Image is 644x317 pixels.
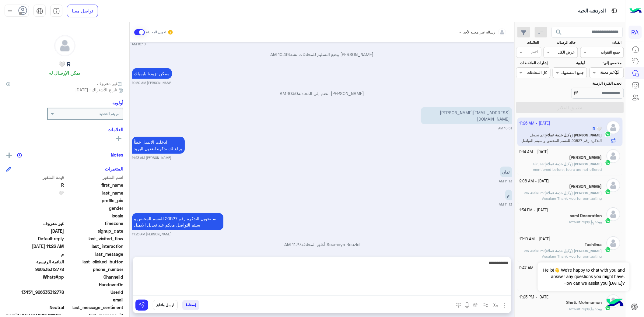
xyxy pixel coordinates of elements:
[517,40,539,45] label: العلامات
[566,300,602,305] h5: Sheti. Mohmamon
[524,191,602,206] span: Wa Alaikum Assalam Thank you for contacting Rawaf Mina How can I help you
[75,86,117,93] span: تاريخ الأشتراك : [DATE]
[500,167,512,177] p: 2/10/2025, 11:13 AM
[520,236,551,242] small: [DATE] - 10:19 AM
[65,259,124,265] span: last_clicked_button
[545,162,602,166] span: [PERSON_NAME] (وكيل خدمة عملاء)
[132,51,512,58] p: [PERSON_NAME] وضع التسليم للمحادثات نشط
[481,300,491,310] button: Trigger scenario
[271,52,289,57] span: 10:49 AM
[65,190,124,196] span: last_name
[59,61,71,68] h5: R 🤍
[501,302,509,309] img: send attachment
[520,207,549,213] small: [DATE] - 1:34 PM
[6,235,64,242] span: Default reply
[6,304,64,311] span: 0
[65,266,124,273] span: phone_number
[605,189,611,195] img: WhatsApp
[544,40,576,45] label: حالة الرسالة
[517,60,548,66] label: إشارات الملاحظات
[607,178,620,192] img: defaultAdmin.png
[604,293,626,314] img: hulul-logo.png
[65,289,124,295] span: UserId
[132,80,173,85] small: [PERSON_NAME] 10:50 AM
[532,49,539,56] div: اختر
[132,232,172,237] small: [PERSON_NAME] 11:26 AM
[132,68,172,79] p: 2/10/2025, 10:50 AM
[585,242,602,247] h5: Tashlima
[607,236,620,250] img: defaultAdmin.png
[570,213,602,218] h5: sami Decoration
[520,265,550,271] small: [DATE] - 9:47 AM
[520,149,549,155] small: [DATE] - 9:14 AM
[17,153,22,158] img: notes
[6,182,64,188] span: R
[629,26,642,39] div: RA
[6,174,64,181] span: قيمة المتغير
[132,137,185,154] p: 2/10/2025, 11:13 AM
[545,191,602,195] span: [PERSON_NAME] (وكيل خدمة عملاء)
[499,179,512,184] small: 11:13 AM
[6,281,64,288] span: null
[132,155,172,160] small: [PERSON_NAME] 11:13 AM
[6,297,64,303] span: null
[491,300,501,310] button: select flow
[54,35,75,56] img: defaultAdmin.png
[65,235,124,242] span: last_visited_flow
[544,191,602,195] b: :
[65,297,124,303] span: email
[284,242,301,247] span: 11:27 AM
[499,202,512,207] small: 11:13 AM
[568,307,595,311] span: Default reply
[464,302,471,309] img: send voice note
[65,281,124,288] span: HandoverOn
[544,162,602,166] b: :
[555,29,563,36] span: search
[49,70,80,76] h6: يمكن الإرسال له
[516,102,624,113] button: تطبيق الفلاتر
[421,107,512,124] p: 2/10/2025, 10:51 AM
[596,307,602,311] span: بوت
[611,7,618,15] img: tab
[6,259,64,265] span: القائمة الرئيسية
[132,42,146,47] small: 10:10 AM
[111,152,123,157] h6: Notes
[99,111,120,116] b: لم يتم التحديد
[569,184,602,189] h5: Salman
[605,218,611,224] img: WhatsApp
[65,220,124,227] span: timezone
[139,302,145,308] img: send message
[499,126,512,131] small: 10:51 AM
[505,190,512,200] p: 2/10/2025, 11:13 AM
[6,251,64,257] span: م
[6,205,64,211] span: null
[520,294,550,300] small: [DATE] - 11:25 PM
[595,220,602,224] b: :
[471,300,481,310] button: create order
[607,149,620,163] img: defaultAdmin.png
[65,182,124,188] span: first_name
[538,262,629,291] span: Hello!👋 We're happy to chat with you and answer any questions you might have. How can we assist y...
[6,220,64,227] span: غير معروف
[6,289,64,295] span: 13451_966535312778
[50,5,62,17] a: tab
[590,60,621,66] label: مخصص إلى:
[97,80,123,86] span: غير معروف
[132,241,512,248] p: Soumaya Bouzid أغلق المحادثة
[6,190,64,196] span: 🤍
[65,228,124,234] span: signup_date
[596,220,602,224] span: بوت
[132,90,512,97] p: [PERSON_NAME] انضم إلى المحادثة
[65,213,124,219] span: locale
[464,30,495,34] span: رسالة غير معينة لأحد
[65,243,124,249] span: last_interaction
[607,207,620,221] img: defaultAdmin.png
[6,274,64,280] span: 2
[595,307,602,311] b: :
[568,220,595,224] span: Default reply
[605,247,611,253] img: WhatsApp
[520,178,550,184] small: [DATE] - 9:08 AM
[182,300,199,310] button: إسقاط
[6,228,64,234] span: 2025-10-01T11:04:28.764Z
[6,243,64,249] span: 2025-10-02T08:26:57.482Z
